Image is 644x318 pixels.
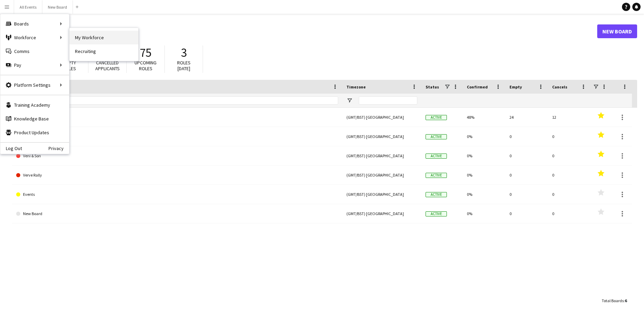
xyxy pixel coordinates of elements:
[0,31,69,44] div: Workforce
[505,185,548,204] div: 0
[505,204,548,223] div: 0
[548,146,591,165] div: 0
[342,204,421,223] div: (GMT/BST) [GEOGRAPHIC_DATA]
[426,211,447,216] span: Active
[16,127,338,146] a: Assessment
[140,45,151,60] span: 75
[548,166,591,184] div: 0
[509,84,522,89] span: Empty
[505,108,548,127] div: 24
[625,298,627,303] span: 6
[463,108,505,127] div: 48%
[463,146,505,165] div: 0%
[14,0,42,14] button: All Events
[342,185,421,204] div: (GMT/BST) [GEOGRAPHIC_DATA]
[602,298,624,303] span: Total Boards
[602,294,627,307] div: :
[16,108,338,127] a: All Events
[0,146,22,151] a: Log Out
[597,24,637,38] a: New Board
[359,96,417,105] input: Timezone Filter Input
[0,112,69,126] a: Knowledge Base
[342,166,421,184] div: (GMT/BST) [GEOGRAPHIC_DATA]
[548,127,591,146] div: 0
[0,126,69,139] a: Product Updates
[426,153,447,159] span: Active
[0,58,69,72] div: Pay
[463,127,505,146] div: 0%
[49,146,69,151] a: Privacy
[42,0,73,14] button: New Board
[463,204,505,223] div: 0%
[69,31,138,44] a: My Workforce
[16,204,338,223] a: New Board
[16,185,338,204] a: Events
[426,192,447,197] span: Active
[181,45,187,60] span: 3
[0,17,69,31] div: Boards
[346,84,366,89] span: Timezone
[548,108,591,127] div: 12
[342,108,421,127] div: (GMT/BST) [GEOGRAPHIC_DATA]
[29,96,338,105] input: Board name Filter Input
[69,44,138,58] a: Recruiting
[505,127,548,146] div: 0
[463,185,505,204] div: 0%
[12,26,597,36] h1: Boards
[16,146,338,166] a: Veni & Son
[467,84,488,89] span: Confirmed
[505,146,548,165] div: 0
[95,60,120,72] span: Cancelled applicants
[177,60,191,72] span: Roles [DATE]
[16,166,338,185] a: Verve Rally
[463,166,505,184] div: 0%
[426,134,447,139] span: Active
[548,185,591,204] div: 0
[0,78,69,92] div: Platform Settings
[552,84,567,89] span: Cancels
[548,204,591,223] div: 0
[342,127,421,146] div: (GMT/BST) [GEOGRAPHIC_DATA]
[0,44,69,58] a: Comms
[0,98,69,112] a: Training Academy
[342,146,421,165] div: (GMT/BST) [GEOGRAPHIC_DATA]
[426,84,439,89] span: Status
[505,166,548,184] div: 0
[135,60,157,72] span: Upcoming roles
[426,115,447,120] span: Active
[426,173,447,178] span: Active
[346,97,353,104] button: Open Filter Menu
